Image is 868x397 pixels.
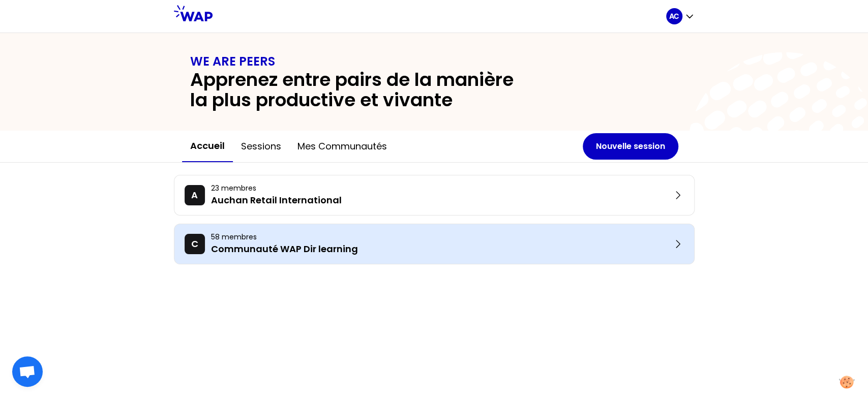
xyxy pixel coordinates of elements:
p: C [191,237,198,251]
p: A [191,188,198,202]
p: AC [669,11,679,21]
button: Sessions [233,131,289,162]
p: 58 membres [211,232,672,242]
h1: WE ARE PEERS [190,53,678,70]
button: Nouvelle session [583,133,678,160]
p: Auchan Retail International [211,193,672,207]
button: Manage your preferences about cookies [833,370,860,394]
button: Accueil [182,131,233,162]
button: Mes communautés [289,131,395,162]
a: Ouvrir le chat [12,356,43,387]
h2: Apprenez entre pairs de la manière la plus productive et vivante [190,70,532,110]
p: Communauté WAP Dir learning [211,242,672,256]
button: AC [666,8,695,24]
p: 23 membres [211,183,672,193]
